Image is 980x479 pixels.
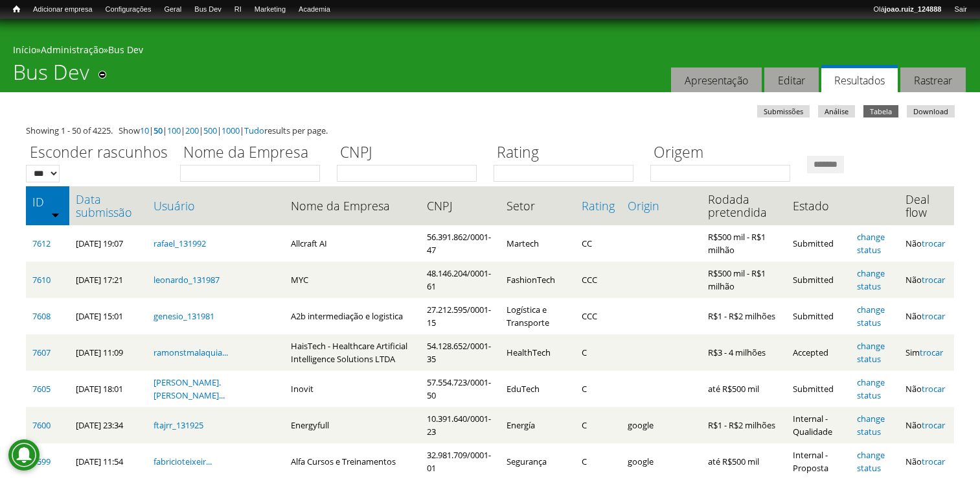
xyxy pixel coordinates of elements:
a: 7612 [32,238,51,249]
a: Início [13,43,36,56]
div: Showing 1 - 50 of 4225. Show | | | | | | results per page. [26,124,954,137]
td: Accepted [786,334,850,371]
a: change status [857,449,885,474]
a: genesio_131981 [154,310,214,322]
td: até R$500 mil [701,371,786,407]
a: ramonstmalaquia... [154,347,228,358]
td: [DATE] 17:21 [69,262,147,298]
a: Análise [818,105,855,117]
td: Submitted [786,262,850,298]
td: Martech [500,225,575,262]
a: trocar [922,310,945,322]
td: FashionTech [500,262,575,298]
td: A2b intermediação e logistica [284,298,420,334]
a: Adicionar empresa [27,3,99,16]
th: Rodada pretendida [701,186,786,225]
a: Submissões [757,105,810,117]
a: change status [857,340,885,365]
td: 56.391.862/0001-47 [420,225,500,262]
td: Internal - Qualidade [786,407,850,443]
td: R$500 mil - R$1 milhão [701,225,786,262]
td: MYC [284,262,420,298]
td: Submitted [786,225,850,262]
a: Tabela [863,105,898,117]
td: EduTech [500,371,575,407]
td: HaisTech - Healthcare Artificial Intelligence Solutions LTDA [284,334,420,371]
td: Não [899,407,954,443]
img: ordem crescente [51,210,60,219]
label: Esconder rascunhos [26,141,172,165]
th: Setor [500,186,575,225]
td: Não [899,225,954,262]
td: 54.128.652/0001-35 [420,334,500,371]
a: 10 [140,125,149,136]
a: ID [32,195,63,208]
a: Academia [292,3,337,16]
td: CCC [575,298,621,334]
td: Energía [500,407,575,443]
strong: joao.ruiz_124888 [885,5,942,13]
a: 7600 [32,419,51,431]
td: R$1 - R$2 milhões [701,298,786,334]
a: Bus Dev [188,3,228,16]
a: Configurações [99,3,158,16]
td: Submitted [786,371,850,407]
a: fabricioteixeir... [154,456,212,467]
span: Início [13,5,20,14]
td: [DATE] 19:07 [69,225,147,262]
a: change status [857,304,885,328]
a: 100 [167,125,181,136]
a: Administração [41,43,104,56]
label: Nome da Empresa [180,141,328,165]
td: C [575,334,621,371]
a: ftajrr_131925 [154,419,203,431]
a: change status [857,376,885,401]
td: google [621,407,701,443]
a: Rating [582,199,615,212]
td: 10.391.640/0001-23 [420,407,500,443]
td: [DATE] 11:09 [69,334,147,371]
label: Origem [650,141,799,165]
th: Nome da Empresa [284,186,420,225]
a: rafael_131992 [154,238,206,249]
a: trocar [922,419,945,431]
a: Marketing [248,3,292,16]
td: Não [899,298,954,334]
a: trocar [922,274,945,286]
td: R$1 - R$2 milhões [701,407,786,443]
label: Rating [494,141,642,165]
td: HealthTech [500,334,575,371]
td: Allcraft AI [284,225,420,262]
h1: Bus Dev [13,60,89,92]
a: Sair [948,3,974,16]
td: CCC [575,262,621,298]
a: Editar [764,68,819,93]
td: R$500 mil - R$1 milhão [701,262,786,298]
td: 48.146.204/0001-61 [420,262,500,298]
a: Início [6,3,27,16]
a: Geral [157,3,188,16]
a: trocar [922,383,945,395]
a: Tudo [244,125,264,136]
td: Sim [899,334,954,371]
a: Resultados [821,65,898,93]
a: Origin [628,199,695,212]
div: » » [13,43,967,60]
a: change status [857,413,885,437]
a: 50 [154,125,163,136]
a: 7607 [32,347,51,358]
th: CNPJ [420,186,500,225]
td: Logística e Transporte [500,298,575,334]
td: Não [899,262,954,298]
a: Bus Dev [108,43,143,56]
td: CC [575,225,621,262]
a: RI [228,3,248,16]
a: change status [857,231,885,256]
a: [PERSON_NAME].[PERSON_NAME]... [154,376,225,401]
a: trocar [922,456,945,467]
td: C [575,407,621,443]
a: trocar [920,347,943,358]
td: Energyfull [284,407,420,443]
td: R$3 - 4 milhões [701,334,786,371]
td: C [575,371,621,407]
